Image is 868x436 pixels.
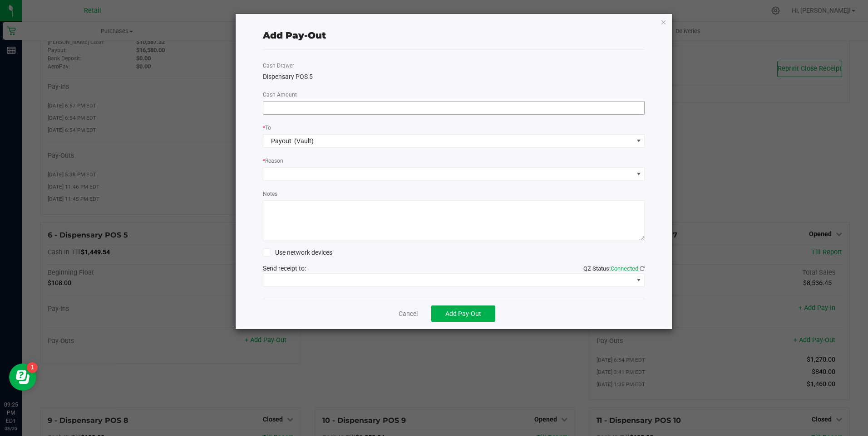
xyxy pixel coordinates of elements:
div: Add Pay-Out [263,29,326,42]
iframe: Resource center [9,363,36,391]
a: Cancel [399,309,418,319]
span: QZ Status: [583,265,645,272]
iframe: Resource center unread badge [27,362,38,373]
span: Add Pay-Out [445,310,481,317]
span: Connected [611,265,638,272]
label: To [263,124,271,132]
span: Payout [271,137,291,145]
label: Cash Drawer [263,62,294,70]
button: Add Pay-Out [431,305,495,322]
label: Reason [263,157,283,165]
span: Send receipt to: [263,265,306,272]
label: Notes [263,190,277,198]
div: Dispensary POS 5 [263,72,645,82]
label: Use network devices [263,248,332,257]
span: Cash Amount [263,92,297,98]
span: (Vault) [294,137,314,145]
